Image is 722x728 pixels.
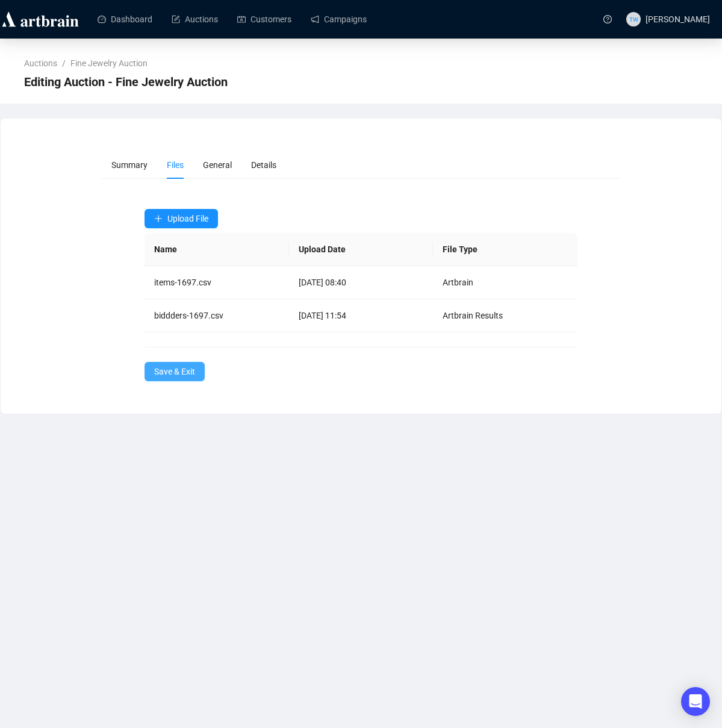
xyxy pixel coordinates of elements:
td: items-1697.csv [145,266,288,299]
a: Customers [237,4,291,35]
span: [PERSON_NAME] [646,14,710,24]
a: Auctions [22,57,60,70]
button: Save & Exit [145,362,205,381]
span: General [203,160,232,170]
td: [DATE] 11:54 [289,299,433,332]
div: Open Intercom Messenger [681,687,710,716]
td: [DATE] 08:40 [289,266,433,299]
span: Summary [111,160,148,170]
span: Editing Auction - Fine Jewelry Auction [24,72,228,92]
th: Name [145,233,288,266]
span: Upload File [167,214,208,223]
span: TW [629,14,638,23]
td: biddders-1697.csv [145,299,288,332]
a: Fine Jewelry Auction [68,57,150,70]
span: Files [167,160,184,170]
span: Save & Exit [154,365,195,378]
a: Campaigns [311,4,367,35]
span: question-circle [603,15,612,23]
a: Auctions [172,4,218,35]
th: File Type [433,233,577,266]
span: Details [251,160,276,170]
span: Artbrain [443,278,473,287]
button: Upload File [145,209,218,228]
li: / [62,57,66,70]
th: Upload Date [289,233,433,266]
span: plus [154,214,163,223]
a: Dashboard [98,4,152,35]
span: Artbrain Results [443,311,503,320]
